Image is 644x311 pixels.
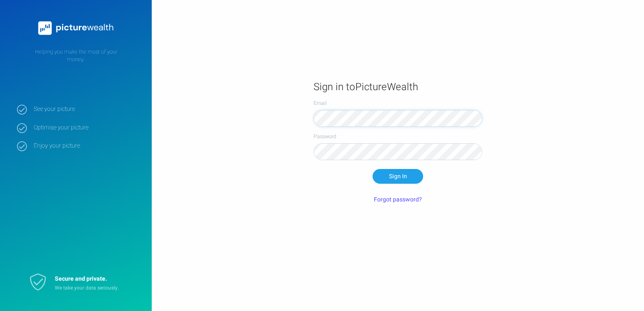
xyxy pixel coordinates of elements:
[55,284,131,292] p: We take your data seriously.
[34,142,139,150] strong: Enjoy your picture
[34,17,118,40] img: PictureWealth
[34,124,139,131] strong: Optimise your picture
[34,105,139,113] strong: See your picture
[314,99,482,107] label: Email
[17,48,135,63] p: Helping you make the most of your money.
[373,169,423,183] button: Sign In
[369,193,427,207] button: Forgot password?
[314,80,482,94] h1: Sign in to PictureWealth
[314,133,482,140] label: Password
[55,274,107,283] strong: Secure and private.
